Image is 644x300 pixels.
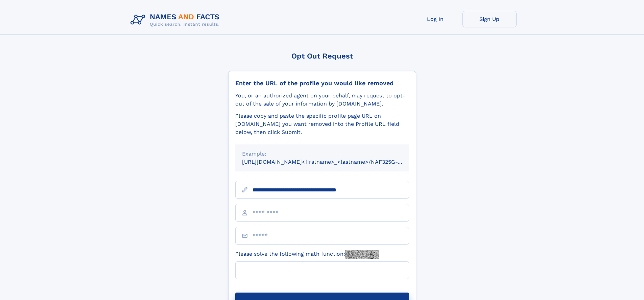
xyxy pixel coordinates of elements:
div: Please copy and paste the specific profile page URL on [DOMAIN_NAME] you want removed into the Pr... [235,112,409,136]
small: [URL][DOMAIN_NAME]<firstname>_<lastname>/NAF325G-xxxxxxxx [242,159,422,165]
a: Sign Up [462,11,517,27]
div: Opt Out Request [228,52,416,60]
div: Enter the URL of the profile you would like removed [235,79,409,87]
div: You, or an authorized agent on your behalf, may request to opt-out of the sale of your informatio... [235,92,409,108]
label: Please solve the following math function: [235,250,379,259]
div: Example: [242,150,402,158]
a: Log In [408,11,462,27]
img: Logo Names and Facts [128,11,225,29]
